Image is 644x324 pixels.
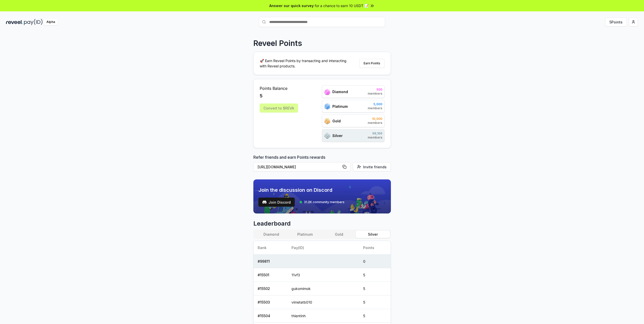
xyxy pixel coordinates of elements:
[332,133,343,138] span: Silver
[359,282,390,295] td: 5
[269,200,291,205] span: Join Discord
[254,231,288,238] button: Diamond
[258,198,295,207] button: Join Discord
[359,255,390,268] td: 0
[253,39,302,48] p: Reveel Points
[44,19,58,25] div: Alpha
[368,92,382,96] span: members
[254,295,287,309] td: # 15503
[254,309,287,323] td: # 15504
[254,268,287,282] td: # 15501
[269,3,314,8] span: Answer our quick survey
[359,295,390,309] td: 5
[363,164,387,170] span: Invite friends
[368,131,382,136] span: 98,166
[324,132,330,139] img: ranks_icon
[359,241,390,255] th: Points
[324,103,330,110] img: ranks_icon
[253,154,391,173] div: Refer friends and earn Points rewards
[253,162,351,171] button: [URL][DOMAIN_NAME]
[287,241,359,255] th: Pay(ID)
[253,220,391,228] span: Leaderboard
[258,186,344,194] span: Join the discussion on Discord
[368,136,382,140] span: members
[6,19,23,25] img: reveel_dark
[260,85,298,91] span: Points Balance
[356,231,390,238] button: Silver
[353,162,391,171] button: Invite friends
[288,231,322,238] button: Platinum
[322,231,356,238] button: Gold
[287,268,359,282] td: 11vf3
[359,268,390,282] td: 5
[254,241,287,255] th: Rank
[260,58,351,69] p: 🚀 Earn Reveel Points by transacting and interacting with Reveel products.
[605,17,627,26] button: 5Points
[287,309,359,323] td: thientinh
[368,117,382,121] span: 10,000
[24,19,43,25] img: pay_id
[304,200,344,204] span: 31.2K community members
[262,200,266,204] img: test
[332,104,348,109] span: Platinum
[368,106,382,110] span: members
[287,295,359,309] td: vimetatb010
[258,198,295,207] a: testJoin Discord
[324,89,330,95] img: ranks_icon
[287,282,359,295] td: gukomimok
[368,121,382,125] span: members
[253,179,391,213] img: discord_banner
[368,102,382,106] span: 5,000
[368,88,382,92] span: 500
[332,89,348,94] span: Diamond
[315,3,369,8] span: for a chance to earn 10 USDT 📝
[359,59,385,68] button: Earn Points
[359,309,390,323] td: 5
[254,282,287,295] td: # 15502
[324,118,330,124] img: ranks_icon
[260,92,262,99] span: 5
[254,255,287,268] td: # 99811
[332,118,341,124] span: Gold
